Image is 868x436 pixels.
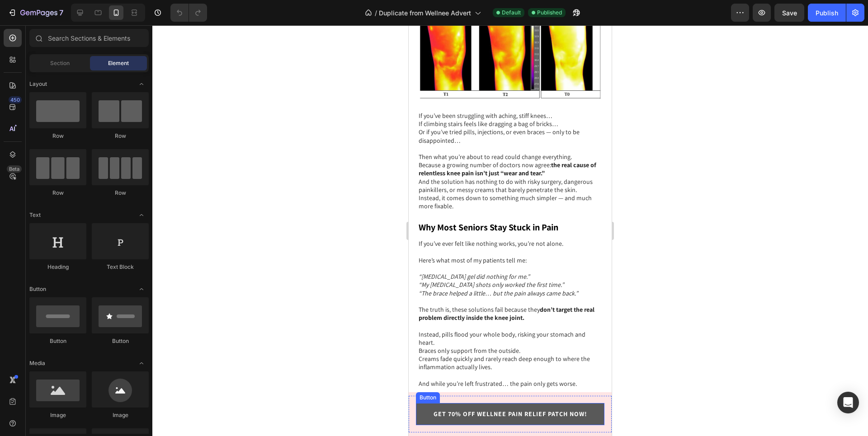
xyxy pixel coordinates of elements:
span: Text [29,211,41,219]
strong: the real cause of relentless knee pain isn’t just “wear and tear.” [10,136,188,152]
p: If you’ve ever felt like nothing works, you’re not alone. [10,214,193,222]
i: “The brace helped a little… but the pain always came back.” [10,264,170,272]
div: Text Block [92,263,149,271]
span: Toggle open [134,282,149,296]
p: And while you’re left frustrated… the pain only gets worse. [10,354,193,362]
div: Heading [29,263,86,271]
span: Toggle open [134,208,149,222]
div: 450 [9,96,22,103]
span: Toggle open [134,77,149,91]
div: Button [92,337,149,345]
p: 7 [59,7,63,18]
div: Beta [7,165,22,173]
span: Section [50,59,70,67]
span: Toggle open [134,356,149,370]
p: Instead, it comes down to something much simpler — and much more fixable. [10,169,193,185]
strong: GET 70% OFF WELLNEE PAIN RELIEF PATCH NOW! [25,384,179,393]
button: Publish [808,4,846,22]
h3: Why Most Seniors Stay Stuck in Pain [9,195,194,209]
div: Button [9,368,29,376]
i: “[MEDICAL_DATA] gel did nothing for me.” [10,247,121,255]
span: / [375,8,377,18]
div: Image [29,411,86,419]
div: Row [92,132,149,140]
span: Published [537,9,562,17]
span: Button [29,285,46,293]
span: Element [108,59,129,67]
p: Instead, pills flood your whole body, risking your stomach and heart. Braces only support from th... [10,305,193,346]
div: Button [29,337,86,345]
div: Publish [816,8,838,18]
p: Then what you’re about to read could change everything. [10,127,193,136]
button: 7 [4,4,67,22]
div: Image [92,411,149,419]
div: Row [92,189,149,197]
div: Row [29,132,86,140]
p: The truth is, these solutions fail because they [10,280,193,296]
strong: don’t target the real problem directly inside the knee joint. [10,280,186,296]
span: Media [29,359,45,367]
span: Save [782,9,797,17]
span: Default [502,9,521,17]
p: And the solution has nothing to do with risky surgery, dangerous painkillers, or messy creams tha... [10,152,193,169]
div: Undo/Redo [170,4,207,22]
div: Row [29,189,86,197]
a: GET 70% OFF WELLNEE PAIN RELIEF PATCH NOW! [7,378,196,400]
p: Here’s what most of my patients tell me: [10,231,193,239]
div: Open Intercom Messenger [837,392,859,413]
p: If you’ve been struggling with aching, stiff knees… If climbing stairs feels like dragging a bag ... [10,86,193,119]
input: Search Sections & Elements [29,29,149,47]
iframe: Design area [409,25,612,436]
span: Layout [29,80,47,88]
span: Duplicate from Wellnee Advert [379,8,471,18]
i: “My [MEDICAL_DATA] shots only worked the first time.” [10,255,156,263]
p: Because a growing number of doctors now agree: [10,136,193,152]
button: Save [774,4,804,22]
